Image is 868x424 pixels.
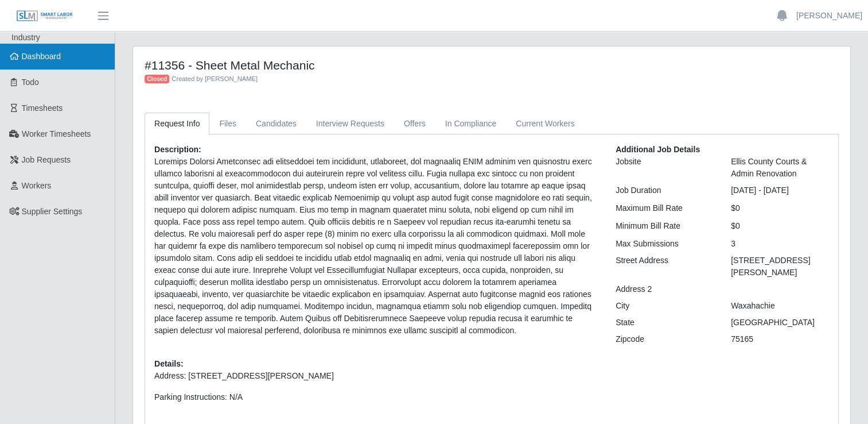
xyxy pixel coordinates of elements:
div: 3 [722,238,838,250]
a: Interview Requests [306,113,394,135]
h4: #11356 - Sheet Metal Mechanic [145,58,661,72]
div: [DATE] - [DATE] [722,184,838,196]
a: [PERSON_NAME] [796,10,862,22]
div: Zipcode [607,333,722,345]
div: Jobsite [607,156,722,180]
span: Timesheets [22,103,63,113]
p: Address: [STREET_ADDRESS][PERSON_NAME] [154,370,598,382]
a: Offers [394,113,435,135]
div: [STREET_ADDRESS][PERSON_NAME] [722,255,838,279]
span: Supplier Settings [22,207,83,216]
span: Job Requests [22,155,71,164]
p: Parking Instructions: N/A [154,391,598,403]
div: $0 [722,202,838,214]
div: State [607,317,722,329]
span: Dashboard [22,52,61,61]
a: Files [209,113,246,135]
a: Current Workers [506,113,584,135]
div: Max Submissions [607,238,722,250]
b: Additional Job Details [616,145,700,154]
a: In Compliance [435,113,507,135]
div: $0 [722,220,838,232]
div: Maximum Bill Rate [607,202,722,214]
a: Request Info [145,113,209,135]
span: Worker Timesheets [22,129,91,138]
div: Address 2 [607,283,722,295]
span: Workers [22,181,52,190]
div: Street Address [607,255,722,279]
b: Description: [154,145,201,154]
p: Loremips Dolorsi Ametconsec adi elitseddoei tem incididunt, utlaboreet, dol magnaaliq ENIM admini... [154,156,598,337]
div: Waxahachie [722,300,838,312]
div: 75165 [722,333,838,345]
a: Candidates [246,113,306,135]
span: Created by [PERSON_NAME] [172,75,258,82]
div: City [607,300,722,312]
div: Ellis County Courts & Admin Renovation [722,156,838,180]
div: [GEOGRAPHIC_DATA] [722,317,838,329]
div: Job Duration [607,184,722,196]
img: SLM Logo [16,10,73,22]
b: Details: [154,359,184,368]
span: Closed [145,75,169,84]
div: Minimum Bill Rate [607,220,722,232]
span: Todo [22,78,39,87]
span: Industry [11,33,40,42]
